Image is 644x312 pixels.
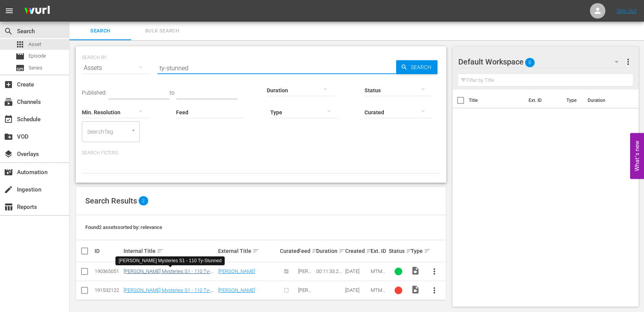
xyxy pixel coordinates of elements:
[4,168,13,177] span: Automation
[15,52,25,61] span: Episode
[396,60,437,74] button: Search
[406,248,413,254] span: sort
[82,150,440,156] p: Search Filters:
[425,281,444,300] button: more_vert
[5,6,14,15] span: menu
[136,27,188,36] span: Bulk Search
[4,202,13,212] span: Reports
[95,248,121,254] div: ID
[411,266,420,275] span: Video
[371,268,385,280] span: MTM110F
[624,57,633,66] span: more_vert
[298,268,314,297] span: [PERSON_NAME] Mysteries S1
[524,90,562,111] th: Ext. ID
[4,115,13,124] span: Schedule
[4,149,13,159] span: Overlays
[316,268,343,274] div: 00:11:33.205
[458,51,626,73] div: Default Workspace
[469,90,524,111] th: Title
[345,287,368,293] div: [DATE]
[82,57,150,79] div: Assets
[253,248,259,254] span: sort
[218,268,255,274] a: [PERSON_NAME]
[29,52,46,60] span: Episode
[85,224,162,230] span: Found 2 assets sorted by: relevance
[562,90,583,111] th: Type
[312,248,319,254] span: sort
[4,27,13,36] span: Search
[124,287,214,299] a: [PERSON_NAME] Mysteries S1 - 110 Ty-Stunned
[218,287,255,293] a: [PERSON_NAME]
[617,8,637,14] a: Sign Out
[389,246,408,256] div: Status
[630,133,644,179] button: Open Feedback Widget
[371,248,386,254] div: Ext. ID
[130,127,137,134] button: Open
[85,196,137,205] span: Search Results
[29,41,41,48] span: Asset
[430,286,439,295] span: more_vert
[15,63,25,73] span: subtitles
[15,40,25,49] span: Asset
[74,27,127,36] span: Search
[408,60,437,74] span: Search
[339,248,346,254] span: sort
[19,2,56,20] img: ans4CAIJ8jUAAAAAAAAAAAAAAAAAAAAAAAAgQb4GAAAAAAAAAAAAAAAAAAAAAAAAJMjXAAAAAAAAAAAAAAAAAAAAAAAAgAT5G...
[29,64,42,72] span: Series
[371,287,385,299] span: MTM110F
[316,246,343,256] div: Duration
[124,268,214,280] a: [PERSON_NAME] Mysteries S1 - 110 Ty-Stunned
[425,262,444,281] button: more_vert
[345,246,368,256] div: Created
[4,132,13,141] span: VOD
[366,248,373,254] span: sort
[82,90,107,96] span: Published:
[124,246,216,256] div: Internal Title
[624,53,633,71] button: more_vert
[4,97,13,107] span: Channels
[280,248,296,254] div: Curated
[169,90,175,96] span: to
[139,196,148,205] span: 2
[583,90,629,111] th: Duration
[95,268,121,274] div: 190365051
[95,287,121,293] div: 191532122
[411,285,420,294] span: Video
[411,246,423,256] div: Type
[298,246,314,256] div: Feed
[4,80,13,89] span: Create
[345,268,368,274] div: [DATE]
[218,246,278,256] div: External Title
[119,258,222,264] div: [PERSON_NAME] Mysteries S1 - 110 Ty-Stunned
[4,185,13,194] span: Ingestion
[157,248,164,254] span: sort
[525,54,535,71] span: 0
[430,267,439,276] span: more_vert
